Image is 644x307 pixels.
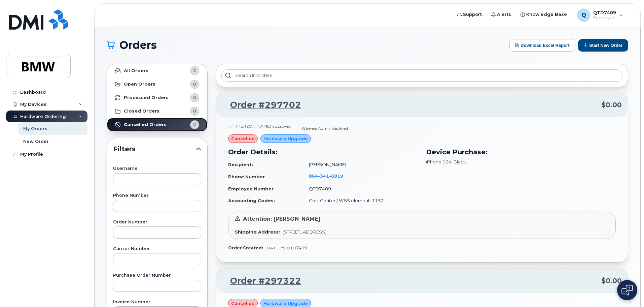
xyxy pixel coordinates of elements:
a: All Orders2 [107,64,207,78]
label: Purchase Order Number [113,273,201,278]
label: Order Number [113,220,201,224]
span: 0 [193,108,196,114]
div: [PERSON_NAME] approved [236,123,291,129]
label: Carrier Number [113,247,201,251]
strong: Closed Orders [124,109,159,114]
span: iPhone 16e [426,159,452,164]
span: 0 [193,94,196,101]
a: Open Orders0 [107,78,207,91]
span: [DATE] by QTD7409 [265,245,307,250]
div: Wireless Admin declined [301,125,348,131]
span: 2 [193,121,196,128]
span: , Black [452,159,466,164]
strong: Phone Number [228,174,265,179]
a: 8643416919 [309,173,351,179]
h3: Device Purchase: [426,147,616,157]
span: [STREET_ADDRESS] [283,229,326,235]
span: $0.00 [601,276,622,286]
label: Phone Number [113,193,201,198]
strong: Shipping Address: [235,229,280,235]
td: [PERSON_NAME] [303,159,418,171]
strong: Cancelled Orders [124,122,167,127]
img: Open chat [621,285,633,296]
a: Closed Orders0 [107,104,207,118]
span: 6919 [329,173,343,179]
td: Cost Center / WBS element: 1152 [303,195,418,207]
label: Invoice Number [113,300,201,304]
strong: Recipient: [228,162,253,167]
strong: Processed Orders [124,95,169,100]
a: Cancelled Orders2 [107,118,207,131]
span: 341 [318,173,329,179]
strong: Open Orders [124,82,155,87]
span: Orders [119,40,157,50]
span: Filters [113,144,196,154]
span: $0.00 [601,100,622,110]
strong: Accounting Codes: [228,198,275,203]
strong: All Orders [124,68,148,73]
span: cancelled [231,135,255,142]
button: Download Excel Report [509,39,575,52]
h3: Order Details: [228,147,418,157]
span: cancelled [231,300,255,307]
td: QTD7409 [303,183,418,195]
span: 864 [309,173,343,179]
label: Username [113,166,201,171]
span: Hardware Upgrade [263,300,308,307]
input: Search in orders [221,69,622,82]
a: Order #297322 [222,275,301,287]
strong: Order Created: [228,245,263,250]
span: 0 [193,81,196,87]
a: Processed Orders0 [107,91,207,104]
span: Hardware Upgrade [263,135,308,142]
strong: Employee Number [228,186,274,191]
span: Attention: [PERSON_NAME] [243,216,320,222]
button: Start New Order [578,39,628,52]
span: 2 [193,67,196,74]
a: Order #297702 [222,99,301,111]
